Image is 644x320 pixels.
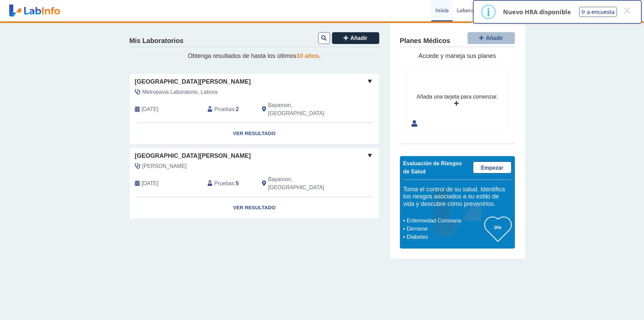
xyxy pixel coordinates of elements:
[214,179,234,188] span: Pruebas
[484,223,511,232] h3: 0%
[142,179,159,188] span: 2025-03-18
[579,7,617,17] button: Ir a encuesta
[405,217,484,225] li: Enfermedad Coronaria
[214,105,234,113] span: Pruebas
[142,88,218,96] span: Metropavia Laboratorio, Labora
[142,162,187,170] span: Gonzalez Bossolo, Alex
[236,106,239,112] b: 2
[129,37,184,45] h4: Mis Laboratorios
[481,165,503,171] span: Empezar
[268,101,343,118] span: Bayamon, PR
[468,32,515,44] button: Añadir
[503,8,571,16] p: Nuevo HRA disponible
[487,6,490,18] div: i
[473,162,511,173] a: Empezar
[268,175,343,192] span: Bayamon, PR
[416,93,498,101] div: Añada una tarjeta para comenzar.
[236,180,239,186] b: 5
[202,101,257,118] div: :
[486,35,503,41] span: Añadir
[350,35,367,41] span: Añadir
[130,123,379,144] a: Ver Resultado
[403,186,511,208] h5: Toma el control de su salud. Identifica los riesgos asociados a su estilo de vida y descubre cómo...
[296,52,319,59] span: 10 años
[135,151,251,161] span: [GEOGRAPHIC_DATA][PERSON_NAME]
[403,161,462,174] span: Evaluación de Riesgos de Salud
[202,175,257,192] div: :
[419,52,496,59] span: Accede y maneja sus planes
[621,4,633,17] button: Close this dialog
[400,37,450,45] h4: Planes Médicos
[405,233,484,241] li: Diabetes
[130,197,379,218] a: Ver Resultado
[142,105,159,113] span: 2025-09-23
[188,52,320,59] span: Obtenga resultados de hasta los últimos .
[405,225,484,233] li: Derrame
[135,77,251,86] span: [GEOGRAPHIC_DATA][PERSON_NAME]
[332,32,379,44] button: Añadir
